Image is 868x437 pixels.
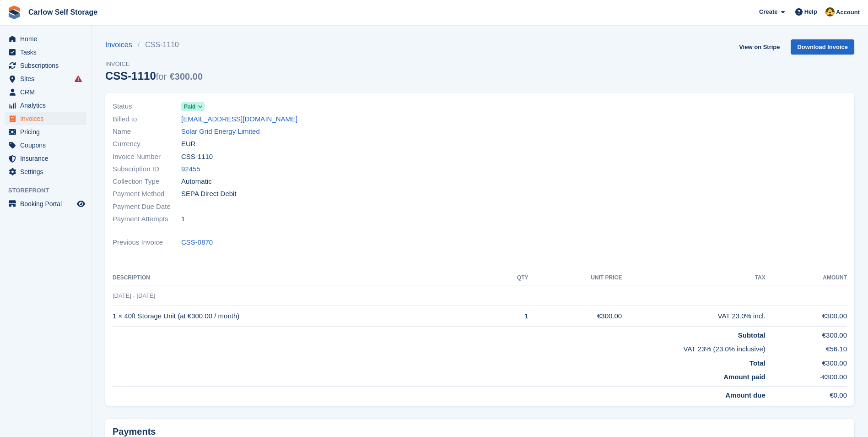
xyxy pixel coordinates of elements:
span: SEPA Direct Debit [181,189,237,199]
span: Create [759,7,777,16]
th: Tax [622,271,766,285]
a: Invoices [105,39,138,50]
a: menu [5,139,86,152]
span: Subscription ID [113,164,181,175]
a: Carlow Self Storage [25,5,101,20]
span: Automatic [181,176,212,187]
span: Payment Method [113,189,181,199]
a: View on Stripe [735,39,783,55]
span: Account [836,8,860,17]
td: -€300.00 [766,368,847,386]
span: for [156,71,167,82]
td: €300.00 [766,355,847,369]
i: Smart entry sync failures have occurred [75,75,82,82]
a: menu [5,99,86,112]
th: Unit Price [528,271,622,285]
a: menu [5,152,86,165]
a: menu [5,72,86,85]
span: Payment Due Date [113,202,181,212]
span: Invoice Number [113,152,181,162]
span: Subscriptions [20,59,75,72]
span: EUR [181,139,196,149]
span: Booking Portal [20,197,75,210]
strong: Subtotal [738,331,766,339]
span: Invoice [105,60,203,69]
span: Collection Type [113,176,181,187]
a: Solar Grid Energy Limited [181,126,260,137]
span: Coupons [20,139,75,152]
span: Storefront [8,186,91,195]
strong: Amount paid [723,373,766,381]
span: Paid [184,103,195,111]
th: Amount [766,271,847,285]
span: Settings [20,165,75,178]
th: QTY [494,271,528,285]
a: [EMAIL_ADDRESS][DOMAIN_NAME] [181,114,297,125]
span: Sites [20,72,75,85]
span: CRM [20,86,75,98]
span: Insurance [20,152,75,165]
div: VAT 23.0% incl. [622,311,766,322]
a: CSS-0870 [181,237,213,248]
a: Paid [181,101,205,112]
strong: Amount due [725,391,766,399]
a: menu [5,165,86,178]
span: Currency [113,139,181,149]
a: menu [5,33,86,45]
td: 1 [494,306,528,327]
img: Kevin Moore [825,7,835,16]
span: Help [804,7,817,16]
td: €300.00 [766,326,847,340]
span: Pricing [20,126,75,138]
span: Invoices [20,112,75,125]
span: [DATE] - [DATE] [113,292,155,299]
td: 1 × 40ft Storage Unit (at €300.00 / month) [113,306,494,327]
span: Billed to [113,114,181,125]
a: menu [5,112,86,125]
td: €0.00 [766,386,847,400]
td: €56.10 [766,340,847,355]
a: menu [5,59,86,72]
span: Payment Attempts [113,214,181,224]
a: 92455 [181,164,200,175]
td: €300.00 [528,306,622,327]
td: VAT 23% (23.0% inclusive) [113,340,766,355]
span: 1 [181,214,185,224]
a: Download Invoice [791,39,854,55]
span: €300.00 [170,71,203,82]
a: menu [5,46,86,59]
a: Preview store [75,198,86,209]
span: Home [20,33,75,45]
div: CSS-1110 [105,70,203,82]
img: stora-icon-8386f47178a22dfd0bd8f6a31ec36ba5ce8667c1dd55bd0f319d3a0aa187defe.svg [7,5,21,19]
span: Name [113,126,181,137]
a: menu [5,197,86,210]
span: Analytics [20,99,75,112]
span: Status [113,101,181,112]
span: Tasks [20,46,75,59]
nav: breadcrumbs [105,39,203,50]
strong: Total [749,359,766,367]
a: menu [5,86,86,98]
span: Previous Invoice [113,237,181,248]
a: menu [5,126,86,138]
span: CSS-1110 [181,152,213,162]
th: Description [113,271,494,285]
td: €300.00 [766,306,847,327]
